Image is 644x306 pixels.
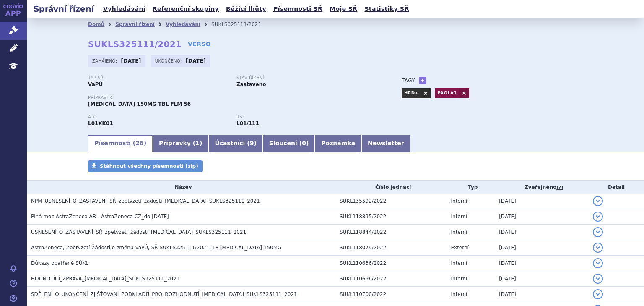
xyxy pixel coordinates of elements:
a: Přípravky (1) [153,135,208,152]
span: [MEDICAL_DATA] 150MG TBL FLM 56 [88,101,191,107]
span: 0 [302,140,306,146]
span: Interní [451,229,467,235]
strong: VaPÚ [88,81,103,87]
strong: olaparib tbl. [236,120,259,126]
span: Stáhnout všechny písemnosti (zip) [100,163,198,169]
th: Číslo jednací [335,181,447,194]
p: Typ SŘ: [88,76,228,81]
td: [DATE] [495,271,589,287]
a: Účastníci (9) [208,135,262,152]
p: RS: [236,115,377,120]
button: detail [593,212,603,222]
span: NPM_USNESENÍ_O_ZASTAVENÍ_SŘ_zpětvzetí_žádosti_LYNPARZA_SUKLS325111_2021 [31,198,260,204]
td: [DATE] [495,225,589,240]
strong: OLAPARIB [88,120,113,126]
li: SUKLS325111/2021 [211,18,272,31]
td: [DATE] [495,240,589,256]
button: detail [593,243,603,253]
p: ATC: [88,115,228,120]
button: detail [593,196,603,206]
span: Důkazy opatřené SÚKL [31,260,88,266]
a: Moje SŘ [327,3,360,15]
span: Interní [451,214,467,220]
a: Správní řízení [115,21,155,27]
a: Poznámka [315,135,361,152]
a: VERSO [188,40,211,48]
span: Interní [451,276,467,282]
button: detail [593,274,603,284]
a: Vyhledávání [166,21,200,27]
p: Stav řízení: [236,76,377,81]
th: Zveřejněno [495,181,589,194]
strong: [DATE] [186,58,206,64]
span: Externí [451,245,468,251]
span: Plná moc AstraZeneca AB - AstraZeneca CZ_do 23.5.2024 [31,214,169,220]
span: 26 [135,140,143,146]
span: SDĚLENÍ_O_UKONČENÍ_ZJIŠŤOVÁNÍ_PODKLADŮ_PRO_ROZHODNUTÍ_LYNPARZA_SUKLS325111_2021 [31,291,297,297]
td: [DATE] [495,194,589,209]
a: Písemnosti SŘ [271,3,325,15]
a: Referenční skupiny [150,3,221,15]
a: Písemnosti (26) [88,135,153,152]
td: SUKL118079/2022 [335,240,447,256]
th: Typ [447,181,495,194]
a: HRD+ [402,88,421,98]
span: Interní [451,198,467,204]
th: Detail [589,181,644,194]
span: Interní [451,291,467,297]
td: [DATE] [495,209,589,225]
td: [DATE] [495,287,589,302]
th: Název [27,181,335,194]
span: HODNOTÍCÍ_ZPRÁVA_LYNPARZA_SUKLS325111_2021 [31,276,180,282]
a: Statistiky SŘ [362,3,411,15]
span: Ukončeno: [155,58,184,64]
strong: SUKLS325111/2021 [88,39,182,49]
td: SUKL135592/2022 [335,194,447,209]
p: Přípravek: [88,95,385,100]
td: SUKL110700/2022 [335,287,447,302]
td: SUKL110696/2022 [335,271,447,287]
a: Sloučení (0) [263,135,315,152]
span: 1 [195,140,200,146]
td: SUKL118835/2022 [335,209,447,225]
span: USNESENÍ_O_ZASTAVENÍ_SŘ_zpětvzetí_žádosti_LYNPARZA_SUKLS325111_2021 [31,229,246,235]
span: Interní [451,260,467,266]
a: Domů [88,21,104,27]
td: SUKL118844/2022 [335,225,447,240]
a: Běžící lhůty [223,3,269,15]
a: PAOLA1 [435,88,459,98]
span: AstraZeneca, Zpětvzetí Žádosti o změnu VaPÚ, SŘ SUKLS325111/2021, LP LYNPARZA 150MG [31,245,281,251]
strong: Zastaveno [236,81,266,87]
button: detail [593,258,603,268]
a: + [419,77,426,84]
span: Zahájeno: [92,58,119,64]
td: [DATE] [495,256,589,271]
a: Newsletter [361,135,410,152]
span: 9 [250,140,254,146]
h2: Správní řízení [27,3,101,15]
strong: [DATE] [121,58,141,64]
a: Stáhnout všechny písemnosti (zip) [88,160,203,172]
abbr: (?) [556,185,563,191]
td: SUKL110636/2022 [335,256,447,271]
h3: Tagy [402,76,415,86]
button: detail [593,289,603,299]
button: detail [593,227,603,237]
a: Vyhledávání [101,3,148,15]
